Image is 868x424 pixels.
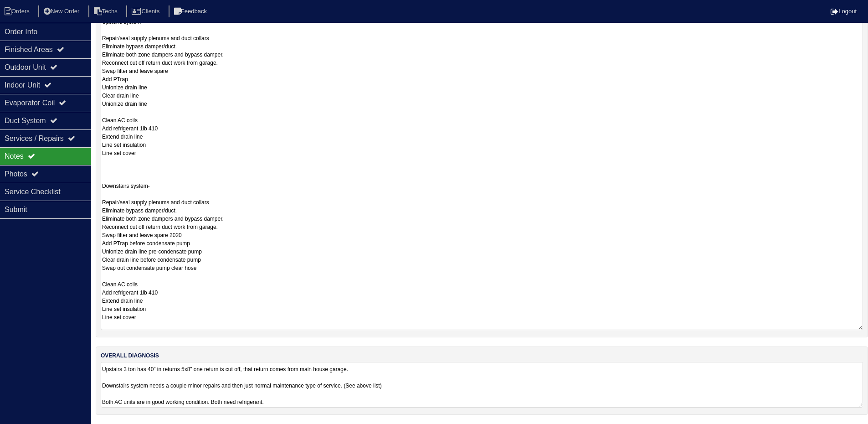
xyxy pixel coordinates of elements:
label: overall diagnosis [101,352,159,360]
li: Feedback [169,5,214,18]
li: New Order [38,5,87,18]
a: New Order [38,8,87,15]
li: Clients [126,5,167,18]
a: Logout [831,8,857,15]
textarea: [DATE] Upstairs system needs ductwork repairs and zoning is non functioning. No zone board presen... [101,362,863,408]
a: Techs [88,8,125,15]
a: Clients [126,8,167,15]
li: Techs [88,5,125,18]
